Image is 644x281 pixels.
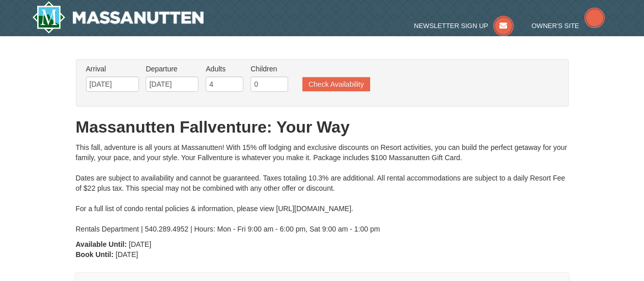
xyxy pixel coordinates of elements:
a: Owner's Site [531,22,605,30]
label: Adults [206,64,243,74]
strong: Book Until: [76,250,114,259]
span: [DATE] [129,240,151,248]
label: Children [250,64,288,74]
span: Owner's Site [531,22,579,30]
span: Newsletter Sign Up [414,22,488,30]
span: [DATE] [116,250,138,259]
h1: Massanutten Fallventure: Your Way [76,117,569,137]
label: Arrival [86,64,139,74]
button: Check Availability [302,77,370,91]
a: Newsletter Sign Up [414,22,514,30]
a: Massanutten Resort [32,1,204,34]
label: Departure [146,64,199,74]
img: Massanutten Resort Logo [32,1,204,34]
div: This fall, adventure is all yours at Massanutten! With 15% off lodging and exclusive discounts on... [76,142,569,234]
strong: Available Until: [76,240,127,248]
